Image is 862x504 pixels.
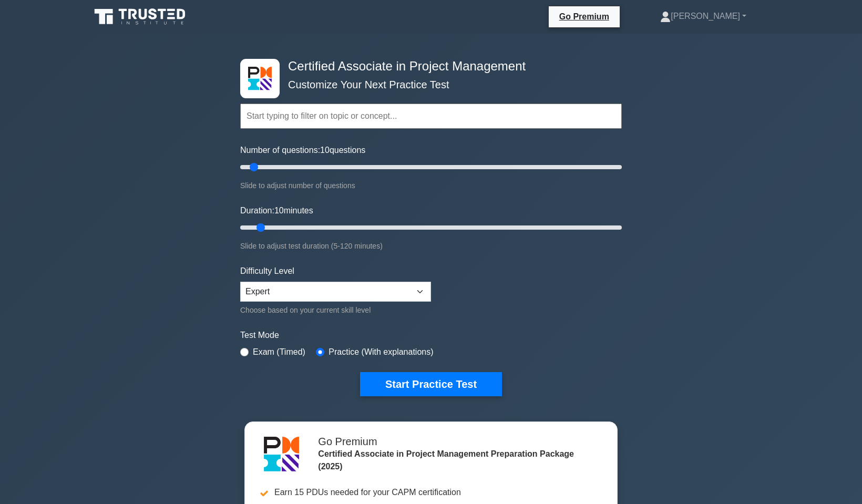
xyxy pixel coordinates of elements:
[240,104,622,129] input: Start typing to filter on topic or concept...
[240,179,622,192] div: Slide to adjust number of questions
[240,204,313,217] label: Duration: minutes
[253,346,305,358] label: Exam (Timed)
[274,206,284,215] span: 10
[320,146,330,155] span: 10
[635,6,772,27] a: [PERSON_NAME]
[553,10,615,23] a: Go Premium
[240,304,431,316] div: Choose based on your current skill level
[284,59,570,74] h4: Certified Associate in Project Management
[360,372,502,396] button: Start Practice Test
[240,144,365,157] label: Number of questions: questions
[240,329,622,342] label: Test Mode
[240,265,294,277] label: Difficulty Level
[329,346,433,358] label: Practice (With explanations)
[240,240,622,252] div: Slide to adjust test duration (5-120 minutes)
